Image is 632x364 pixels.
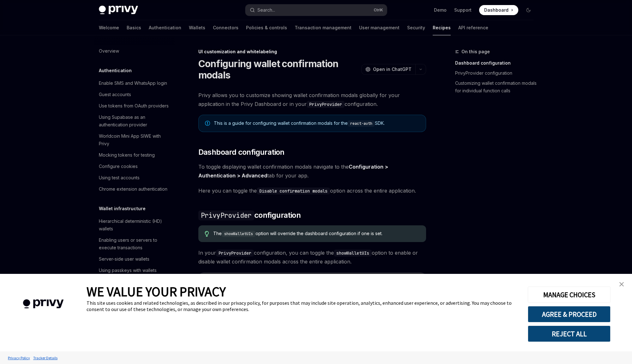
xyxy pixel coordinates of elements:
img: company logo [9,290,77,318]
a: Hierarchical deterministic (HD) wallets [94,216,175,234]
a: Server-side user wallets [94,253,175,265]
a: Basics [127,20,141,35]
a: Using test accounts [94,172,175,183]
a: Policies & controls [246,20,287,35]
a: Worldcoin Mini App SIWE with Privy [94,130,175,149]
code: showWalletUIs [222,231,256,237]
div: Hierarchical deterministic (HD) wallets [99,217,171,233]
div: Using test accounts [99,174,140,182]
div: Guest accounts [99,91,131,98]
a: Demo [434,7,447,13]
div: Enabling users or servers to execute transactions [99,236,171,251]
a: Dashboard [479,5,518,15]
a: Tracker Details [32,352,59,363]
span: On this page [461,48,490,55]
div: Worldcoin Mini App SIWE with Privy [99,132,171,147]
a: Overview [94,45,175,57]
img: close banner [619,282,624,286]
div: Configure cookies [99,163,138,170]
img: dark logo [99,6,138,14]
a: Mocking tokens for testing [94,149,175,161]
a: Recipes [433,20,451,35]
div: Using Supabase as an authentication provider [99,113,171,129]
a: Guest accounts [94,89,175,100]
a: Using passkeys with wallets [94,265,175,276]
code: Disable confirmation modals [257,188,330,194]
a: Support [454,7,472,13]
span: Privy allows you to customize showing wallet confirmation modals globally for your application in... [198,91,426,108]
a: Enabling users or servers to execute transactions [94,234,175,253]
a: close banner [615,278,628,291]
a: PrivyProvider configuration [455,68,539,78]
code: PrivyProvider [198,211,254,220]
h5: Wallet infrastructure [99,205,146,212]
a: User management [359,20,400,35]
div: Search... [257,6,275,14]
button: AGREE & PROCEED [528,306,611,322]
button: MANAGE CHOICES [528,286,611,303]
a: Enable SMS and WhatsApp login [94,78,175,89]
code: showWalletUIs [334,250,372,257]
a: API reference [458,20,488,35]
button: REJECT ALL [528,326,611,342]
button: Search...CtrlK [245,4,387,16]
span: configuration [198,210,301,220]
a: Connectors [213,20,238,35]
a: Security [407,20,425,35]
div: Enable SMS and WhatsApp login [99,79,167,87]
a: Customizing wallet confirmation modals for individual function calls [455,78,539,96]
code: PrivyProvider [216,250,254,257]
a: Dashboard configuration [455,58,539,68]
span: WE VALUE YOUR PRIVACY [87,283,226,300]
button: Open in ChatGPT [361,64,415,75]
span: To toggle displaying wallet confirmation modals navigate to the tab for your app. [198,162,426,180]
div: This site uses cookies and related technologies, as described in our privacy policy, for purposes... [87,300,518,312]
div: Mocking tokens for testing [99,151,155,159]
a: Welcome [99,20,119,35]
svg: Note [205,121,210,126]
span: Open in ChatGPT [373,66,412,72]
div: Use tokens from OAuth providers [99,102,169,110]
div: This is a guide for configuring wallet confirmation modals for the SDK. [214,120,419,127]
a: Using Supabase as an authentication provider [94,112,175,130]
a: Transaction management [295,20,352,35]
span: Ctrl K [374,8,383,13]
span: In your configuration, you can toggle the option to enable or disable wallet confirmation modals ... [198,248,426,266]
svg: Tip [205,231,209,237]
div: Server-side user wallets [99,255,149,263]
code: PrivyProvider [307,101,345,108]
a: Privacy Policy [6,352,32,363]
div: Overview [99,47,119,55]
a: Chrome extension authentication [94,183,175,195]
span: Dashboard [484,7,509,13]
div: Chrome extension authentication [99,185,167,193]
span: Here you can toggle the option across the entire application. [198,186,426,195]
a: Wallets [189,20,205,35]
div: Using passkeys with wallets [99,267,157,274]
div: UI customization and whitelabeling [198,49,426,55]
code: react-auth [348,120,375,127]
h5: Authentication [99,67,132,74]
div: The option will override the dashboard configuration if one is set. [213,230,419,237]
a: Configure cookies [94,161,175,172]
a: Use tokens from OAuth providers [94,100,175,112]
span: Dashboard configuration [198,147,285,157]
button: Toggle dark mode [523,5,533,15]
a: Authentication [149,20,181,35]
h1: Configuring wallet confirmation modals [198,58,359,81]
